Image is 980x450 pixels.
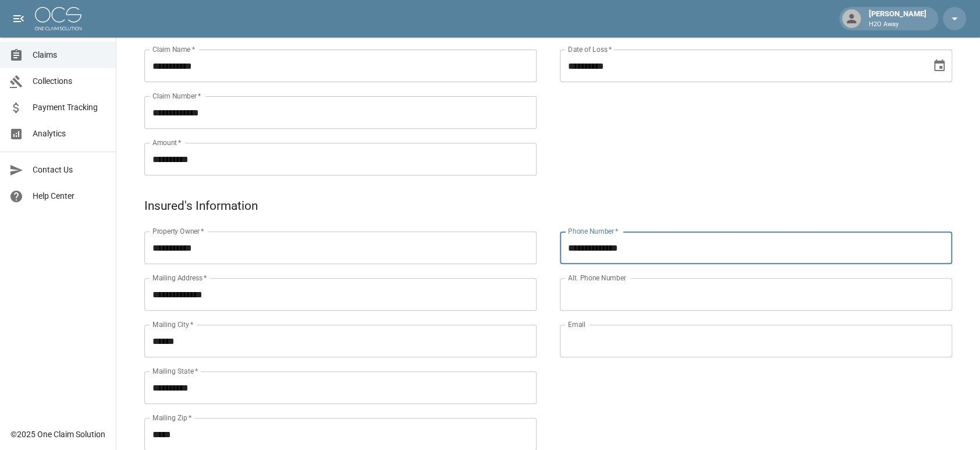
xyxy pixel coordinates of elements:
[33,49,106,61] span: Claims
[33,164,106,176] span: Contact Us
[33,101,106,114] span: Payment Tracking
[152,226,204,236] label: Property Owner
[152,366,198,376] label: Mailing State
[568,226,618,236] label: Phone Number
[152,44,195,54] label: Claim Name
[568,319,585,329] label: Email
[33,75,106,87] span: Collections
[33,128,106,140] span: Analytics
[7,7,30,30] button: open drawer
[928,54,951,78] button: Choose date, selected date is Aug 12, 2025
[568,273,626,283] label: Alt. Phone Number
[869,20,926,30] p: H2O Away
[152,138,182,147] label: Amount
[864,8,931,29] div: [PERSON_NAME]
[152,413,192,423] label: Mailing Zip
[33,190,106,202] span: Help Center
[10,428,105,440] div: © 2025 One Claim Solution
[35,7,81,30] img: ocs-logo-white-transparent.png
[152,91,201,101] label: Claim Number
[568,44,612,54] label: Date of Loss
[152,273,207,283] label: Mailing Address
[152,319,194,329] label: Mailing City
